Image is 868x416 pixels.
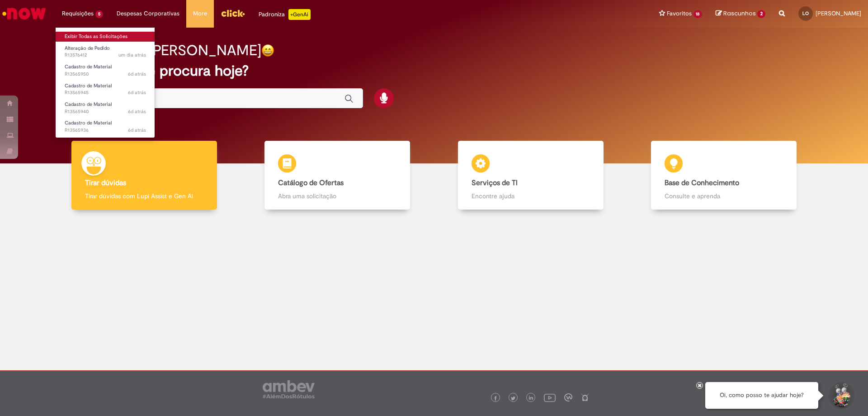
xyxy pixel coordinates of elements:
a: Base de Conhecimento Consulte e aprenda [627,141,821,210]
span: Cadastro de Material [65,101,112,108]
span: 6d atrás [128,71,146,77]
span: Cadastro de Material [65,63,112,70]
span: 6d atrás [128,89,146,96]
img: happy-face.png [261,44,274,57]
span: Despesas Corporativas [117,9,179,18]
img: logo_footer_twitter.png [511,396,515,401]
p: Tirar dúvidas com Lupi Assist e Gen Ai [85,191,203,201]
img: logo_footer_naosei.png [581,393,589,402]
span: Favoritos [667,9,692,18]
time: 25/09/2025 10:58:25 [128,127,146,134]
a: Exibir Todas as Solicitações [56,32,155,42]
b: Base de Conhecimento [665,178,739,187]
button: Iniciar Conversa de Suporte [827,382,854,409]
img: logo_footer_youtube.png [544,392,556,403]
h2: Boa tarde, [PERSON_NAME] [78,43,261,58]
a: Catálogo de Ofertas Abra uma solicitação [241,141,434,210]
b: Serviços de TI [472,178,518,187]
a: Rascunhos [716,10,765,18]
span: R13565936 [65,127,146,134]
img: logo_footer_workplace.png [564,393,572,402]
ul: Requisições [55,27,155,138]
a: Aberto R13565940 : Cadastro de Material [56,100,155,116]
span: 18 [693,10,703,18]
span: um dia atrás [118,52,146,58]
a: Aberto R13576412 : Alteração de Pedido [56,43,155,60]
a: Aberto R13565936 : Cadastro de Material [56,118,155,135]
img: logo_footer_ambev_rotulo_gray.png [263,380,315,398]
p: Consulte e aprenda [665,191,783,201]
img: click_logo_yellow_360x200.png [221,6,245,20]
span: R13565945 [65,89,146,96]
span: 5 [95,10,103,18]
span: 6d atrás [128,127,146,134]
span: R13565940 [65,108,146,115]
a: Aberto R13565950 : Cadastro de Material [56,62,155,79]
h2: O que você procura hoje? [78,63,790,79]
span: LO [802,10,809,16]
a: Tirar dúvidas Tirar dúvidas com Lupi Assist e Gen Ai [47,141,241,210]
p: +GenAi [288,9,311,20]
a: Serviços de TI Encontre ajuda [434,141,627,210]
div: Padroniza [259,9,311,20]
span: 2 [757,10,765,18]
img: logo_footer_facebook.png [493,396,498,401]
time: 25/09/2025 10:59:43 [128,89,146,96]
span: 6d atrás [128,108,146,115]
img: ServiceNow [1,5,47,23]
span: R13565950 [65,71,146,78]
time: 25/09/2025 10:58:56 [128,108,146,115]
p: Encontre ajuda [472,191,590,201]
p: Abra uma solicitação [278,191,396,201]
span: Cadastro de Material [65,82,112,89]
span: Alteração de Pedido [65,45,110,52]
div: Oi, como posso te ajudar hoje? [705,382,818,409]
span: R13576412 [65,52,146,59]
span: Requisições [62,9,94,18]
a: Aberto R13565945 : Cadastro de Material [56,81,155,98]
img: logo_footer_linkedin.png [529,396,533,401]
time: 25/09/2025 11:00:24 [128,71,146,77]
span: Cadastro de Material [65,120,112,126]
span: [PERSON_NAME] [816,10,861,17]
time: 29/09/2025 12:00:29 [118,52,146,58]
span: Rascunhos [723,9,756,18]
b: Catálogo de Ofertas [278,178,344,187]
b: Tirar dúvidas [85,178,126,187]
span: More [193,9,207,18]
